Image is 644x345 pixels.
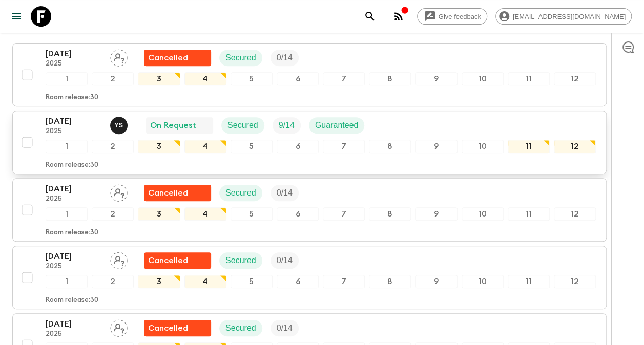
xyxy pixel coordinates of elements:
div: 2 [92,275,134,288]
div: Trip Fill [271,50,299,66]
p: 2025 [46,60,102,68]
p: Room release: 30 [46,229,98,237]
div: 10 [462,72,504,85]
div: Trip Fill [271,252,299,269]
div: 12 [554,140,596,153]
div: 4 [184,275,226,288]
p: 0 / 14 [277,52,293,64]
div: 5 [231,140,273,153]
div: Secured [219,50,262,66]
p: Secured [227,119,258,132]
p: [DATE] [46,115,102,127]
p: 0 / 14 [277,254,293,267]
div: 2 [92,140,134,153]
p: [DATE] [46,48,102,60]
div: 3 [138,275,180,288]
p: 0 / 14 [277,187,293,199]
p: Room release: 30 [46,94,98,102]
div: Trip Fill [271,185,299,201]
div: 5 [231,275,273,288]
div: Trip Fill [273,117,301,134]
div: 7 [323,275,365,288]
p: Room release: 30 [46,296,98,305]
div: 9 [415,207,457,221]
div: Flash Pack cancellation [144,252,211,269]
div: 8 [369,275,411,288]
div: 1 [46,275,88,288]
div: 7 [323,207,365,221]
div: Flash Pack cancellation [144,185,211,201]
button: search adventures [360,6,380,27]
button: [DATE]2025Assign pack leaderFlash Pack cancellationSecuredTrip Fill123456789101112Room release:30 [12,43,607,106]
p: [DATE] [46,183,102,195]
button: menu [6,6,27,27]
p: 2025 [46,330,102,338]
p: 0 / 14 [277,322,293,334]
div: 11 [508,72,550,85]
button: [DATE]2025Assign pack leaderFlash Pack cancellationSecuredTrip Fill123456789101112Room release:30 [12,178,607,242]
div: 6 [277,140,319,153]
p: Cancelled [148,254,188,267]
div: 5 [231,207,273,221]
div: Secured [221,117,264,134]
span: Give feedback [433,13,487,20]
span: Assign pack leader [110,52,128,60]
div: 8 [369,207,411,221]
div: 6 [277,72,319,85]
p: 2025 [46,195,102,203]
div: Trip Fill [271,320,299,336]
a: Give feedback [417,8,487,25]
div: 3 [138,72,180,85]
div: 10 [462,207,504,221]
span: Assign pack leader [110,255,128,263]
p: [DATE] [46,250,102,263]
div: 4 [184,207,226,221]
p: Secured [225,254,256,267]
p: On Request [150,119,196,132]
p: 2025 [46,127,102,136]
div: Flash Pack cancellation [144,320,211,336]
p: Y S [114,121,123,130]
p: Cancelled [148,187,188,199]
button: [DATE]2025Yashvardhan Singh ShekhawatOn RequestSecuredTrip FillGuaranteed123456789101112Room rele... [12,111,607,174]
div: 9 [415,140,457,153]
div: 11 [508,275,550,288]
div: 2 [92,207,134,221]
p: Secured [225,52,256,64]
p: Room release: 30 [46,161,98,169]
div: 7 [323,140,365,153]
div: 11 [508,207,550,221]
p: Cancelled [148,52,188,64]
div: 3 [138,140,180,153]
p: Secured [225,187,256,199]
div: 1 [46,72,88,85]
div: 10 [462,275,504,288]
div: 9 [415,275,457,288]
div: 4 [184,72,226,85]
span: Assign pack leader [110,322,128,331]
div: 8 [369,140,411,153]
div: 6 [277,207,319,221]
div: Flash Pack cancellation [144,50,211,66]
p: Guaranteed [315,119,359,132]
div: 9 [415,72,457,85]
div: [EMAIL_ADDRESS][DOMAIN_NAME] [495,8,632,25]
div: 5 [231,72,273,85]
div: 6 [277,275,319,288]
span: [EMAIL_ADDRESS][DOMAIN_NAME] [507,13,631,20]
p: [DATE] [46,318,102,330]
span: Assign pack leader [110,187,128,196]
div: Secured [219,320,262,336]
div: 10 [462,140,504,153]
button: YS [110,117,130,134]
p: 9 / 14 [279,119,295,132]
div: 1 [46,207,88,221]
div: 3 [138,207,180,221]
div: Secured [219,185,262,201]
div: 12 [554,207,596,221]
div: 11 [508,140,550,153]
div: 4 [184,140,226,153]
p: 2025 [46,263,102,271]
button: [DATE]2025Assign pack leaderFlash Pack cancellationSecuredTrip Fill123456789101112Room release:30 [12,246,607,309]
div: 2 [92,72,134,85]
